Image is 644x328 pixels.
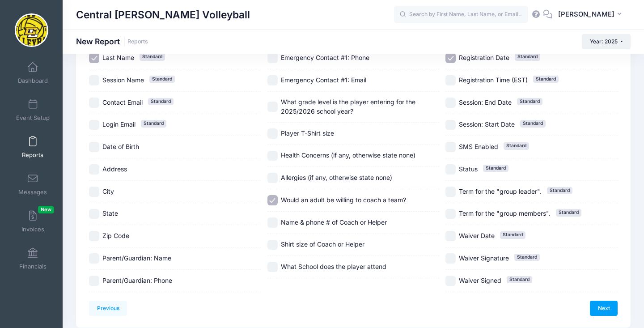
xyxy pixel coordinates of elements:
[281,174,392,181] span: Allergies (if any, otherwise state none)
[22,151,43,159] span: Reports
[267,53,278,63] input: Emergency Contact #1: Phone
[445,98,456,108] input: Session: End DateStandard
[267,173,278,183] input: Allergies (if any, otherwise state none)
[38,206,54,213] span: New
[102,209,118,217] span: State
[504,142,529,149] span: Standard
[281,76,366,84] span: Emergency Contact #1: Email
[141,120,166,127] span: Standard
[76,37,148,46] h1: New Report
[89,187,99,197] input: City
[500,231,525,239] span: Standard
[102,120,136,128] span: Login Email
[514,254,540,261] span: Standard
[459,143,498,150] span: SMS Enabled
[445,187,456,197] input: Term for the "group leader".Standard
[459,254,509,262] span: Waiver Signature
[102,98,143,106] span: Contact Email
[445,253,456,264] input: Waiver SignatureStandard
[89,53,99,63] input: Last NameStandard
[12,243,54,274] a: Financials
[89,164,99,175] input: Address
[102,187,114,195] span: City
[394,6,528,24] input: Search by First Name, Last Name, or Email...
[76,4,250,25] h1: Central [PERSON_NAME] Volleyball
[16,114,50,122] span: Event Setup
[267,128,278,139] input: Player T-Shirt size
[12,206,54,237] a: InvoicesNew
[102,277,172,284] span: Parent/Guardian: Phone
[459,187,542,195] span: Term for the "group leader".
[267,240,278,250] input: Shirt size of Coach or Helper
[281,218,387,226] span: Name & phone # of Coach or Helper
[533,76,559,83] span: Standard
[459,232,495,239] span: Waiver Date
[281,98,415,115] span: What grade level is the player entering for the 2025/2026 school year?
[281,129,334,137] span: Player T-Shirt size
[89,75,99,85] input: Session NameStandard
[556,209,581,216] span: Standard
[89,301,127,316] a: Previous
[483,165,508,172] span: Standard
[89,142,99,152] input: Date of Birth
[281,263,386,270] span: What School does the player attend
[102,254,171,262] span: Parent/Guardian: Name
[18,188,47,196] span: Messages
[558,9,614,19] span: [PERSON_NAME]
[459,76,528,84] span: Registration Time (EST)
[520,120,546,127] span: Standard
[89,276,99,286] input: Parent/Guardian: Phone
[590,301,618,316] a: Next
[18,77,48,85] span: Dashboard
[582,34,631,49] button: Year: 2025
[102,232,129,239] span: Zip Code
[281,196,406,204] span: Would an adult be willing to coach a team?
[459,277,501,284] span: Waiver Signed
[267,151,278,161] input: Health Concerns (if any, otherwise state none)
[552,4,631,25] button: [PERSON_NAME]
[515,53,540,60] span: Standard
[102,143,139,150] span: Date of Birth
[445,164,456,175] input: StatusStandard
[459,209,551,217] span: Term for the "group members".
[12,94,54,126] a: Event Setup
[267,262,278,272] input: What School does the player attend
[12,132,54,163] a: Reports
[517,98,542,105] span: Standard
[12,169,54,200] a: Messages
[267,217,278,228] input: Name & phone # of Coach or Helper
[102,54,134,61] span: Last Name
[445,209,456,219] input: Term for the "group members".Standard
[148,98,174,105] span: Standard
[281,240,364,248] span: Shirt size of Coach or Helper
[19,263,47,270] span: Financials
[267,75,278,85] input: Emergency Contact #1: Email
[149,76,175,83] span: Standard
[547,187,572,194] span: Standard
[102,76,144,84] span: Session Name
[459,98,512,106] span: Session: End Date
[267,195,278,205] input: Would an adult be willing to coach a team?
[445,276,456,286] input: Waiver SignedStandard
[281,54,369,61] span: Emergency Contact #1: Phone
[89,231,99,241] input: Zip Code
[127,38,148,45] a: Reports
[281,151,415,159] span: Health Concerns (if any, otherwise state none)
[267,102,278,112] input: What grade level is the player entering for the 2025/2026 school year?
[140,53,165,60] span: Standard
[590,38,618,45] span: Year: 2025
[445,120,456,130] input: Session: Start DateStandard
[89,98,99,108] input: Contact EmailStandard
[12,57,54,89] a: Dashboard
[89,253,99,264] input: Parent/Guardian: Name
[445,231,456,241] input: Waiver DateStandard
[445,53,456,63] input: Registration DateStandard
[459,54,509,61] span: Registration Date
[459,165,478,173] span: Status
[89,209,99,219] input: State
[21,226,44,233] span: Invoices
[445,75,456,85] input: Registration Time (EST)Standard
[89,120,99,130] input: Login EmailStandard
[445,142,456,152] input: SMS EnabledStandard
[102,165,127,173] span: Address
